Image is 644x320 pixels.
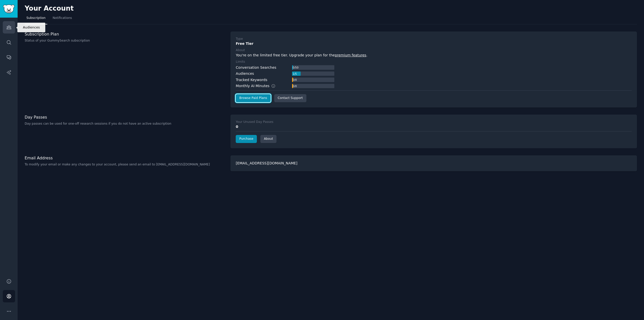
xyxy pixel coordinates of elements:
[236,60,245,64] div: Limits
[25,162,225,167] p: To modify your email or make any changes to your account, please send an email to [EMAIL_ADDRESS]...
[25,31,225,37] h3: Subscription Plan
[292,65,299,70] div: 0 / 50
[25,14,47,24] a: Subscription
[236,53,632,58] div: You're on the limited free tier. Upgrade your plan for the .
[3,5,15,13] img: GummySearch logo
[51,14,74,24] a: Notifications
[230,155,637,171] div: [EMAIL_ADDRESS][DOMAIN_NAME]
[274,94,306,102] a: Contact Support
[236,41,632,46] div: Free Tier
[236,48,245,53] div: About
[260,135,276,143] a: About
[236,124,632,129] div: 0
[25,39,225,43] p: Status of your GummySearch subscription
[292,78,297,82] div: 0 / 0
[25,115,225,120] h3: Day Passes
[236,120,273,124] div: Your Unused Day Passes
[335,53,366,57] a: premium features
[292,72,297,76] div: 1 / 5
[236,71,254,76] div: Audiences
[25,5,74,13] h2: Your Account
[236,65,276,70] div: Conversation Searches
[25,122,225,126] p: Day passes can be used for one-off research sessions if you do not have an active subscription
[236,135,257,143] a: Purchase
[236,94,270,102] a: Browse Paid Plans
[25,155,225,161] h3: Email Address
[292,84,297,88] div: 0 / 0
[26,16,46,20] span: Subscription
[236,37,243,41] div: Type
[53,16,72,20] span: Notifications
[236,83,281,89] div: Monthly AI Minutes
[236,77,267,83] div: Tracked Keywords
